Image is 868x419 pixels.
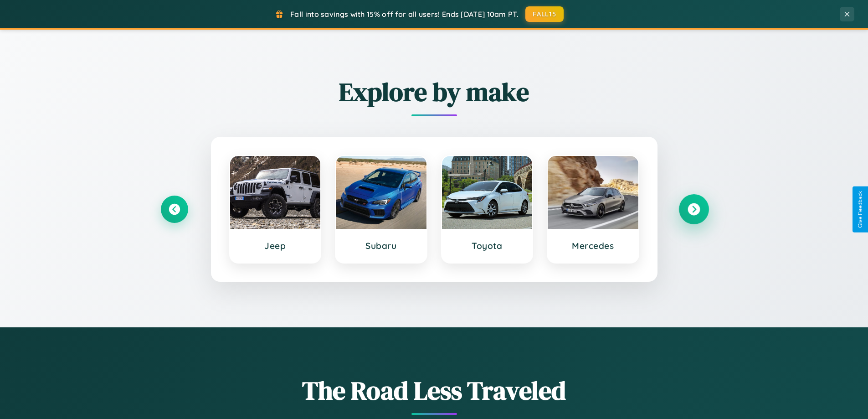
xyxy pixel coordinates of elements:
[525,6,564,22] button: FALL15
[161,373,708,408] h1: The Road Less Traveled
[557,240,629,251] h3: Mercedes
[290,10,519,19] span: Fall into savings with 15% off for all users! Ends [DATE] 10am PT.
[345,240,417,251] h3: Subaru
[857,191,863,228] div: Give Feedback
[451,240,524,251] h3: Toyota
[239,240,312,251] h3: Jeep
[161,74,708,109] h2: Explore by make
